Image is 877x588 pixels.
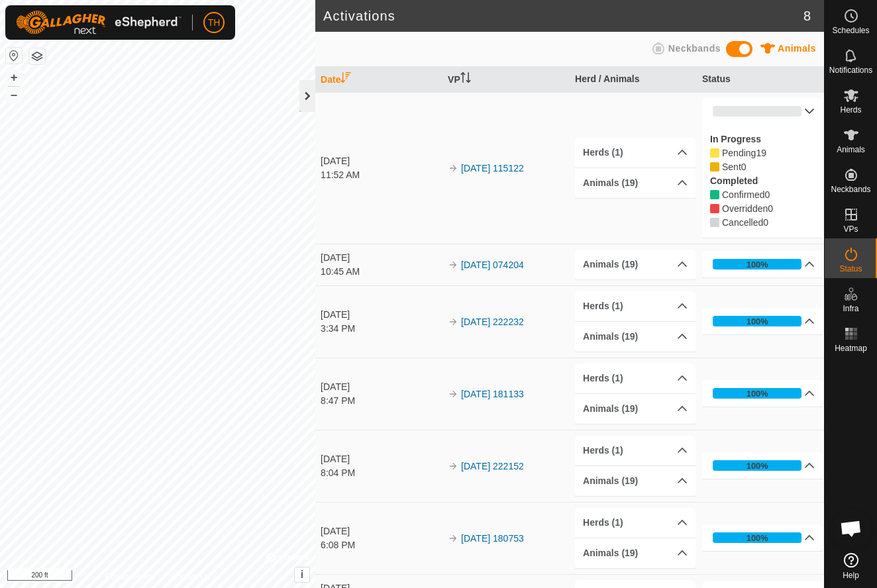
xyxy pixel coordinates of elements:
[448,260,458,270] img: arrow
[722,148,756,158] span: Pending
[208,16,221,30] span: TH
[843,571,859,579] span: Help
[843,305,858,313] span: Infra
[321,524,441,538] div: [DATE]
[713,106,801,117] div: 0%
[702,524,823,551] p-accordion-header: 100%
[575,138,696,168] p-accordion-header: Herds (1)
[575,508,696,538] p-accordion-header: Herds (1)
[460,74,471,85] p-sorticon: Activate to sort
[702,251,823,277] p-accordion-header: 100%
[315,67,442,93] th: Date
[747,532,768,544] div: 100%
[765,189,770,200] span: Confirmed
[722,189,765,200] span: Confirmed
[323,8,803,24] h2: Activations
[461,260,524,270] a: [DATE] 074204
[6,48,22,64] button: Reset Map
[756,148,766,158] span: Pending
[575,322,696,352] p-accordion-header: Animals (19)
[575,168,696,198] p-accordion-header: Animals (19)
[829,66,872,74] span: Notifications
[702,124,823,238] p-accordion-content: 0%
[448,389,458,399] img: arrow
[702,452,823,479] p-accordion-header: 100%
[778,43,816,54] span: Animals
[6,70,22,85] button: +
[835,344,867,352] span: Heatmap
[575,394,696,424] p-accordion-header: Animals (19)
[710,204,719,213] i: 0 Overridden
[747,460,768,472] div: 100%
[747,387,768,400] div: 100%
[321,452,441,466] div: [DATE]
[832,26,869,34] span: Schedules
[448,163,458,173] img: arrow
[321,394,441,408] div: 8:47 PM
[442,67,570,93] th: VP
[710,218,719,227] i: 0 Cancelled
[448,317,458,327] img: arrow
[768,203,773,214] span: Overridden
[741,162,747,172] span: Sent
[713,532,801,543] div: 100%
[843,225,858,233] span: VPs
[321,154,441,168] div: [DATE]
[668,43,721,54] span: Neckbands
[839,265,862,273] span: Status
[702,380,823,407] p-accordion-header: 100%
[763,217,768,228] span: Cancelled
[340,74,351,85] p-sorticon: Activate to sort
[570,67,697,93] th: Herd / Animals
[722,203,768,214] span: Overridden
[301,569,303,580] span: i
[461,317,524,327] a: [DATE] 222232
[713,388,801,399] div: 100%
[321,322,441,336] div: 3:34 PM
[448,461,458,471] img: arrow
[747,315,768,328] div: 100%
[831,509,871,548] div: Open chat
[697,67,824,93] th: Status
[710,190,719,199] i: 0 Confirmed
[321,251,441,265] div: [DATE]
[575,250,696,279] p-accordion-header: Animals (19)
[710,162,719,171] i: 0 Sent
[710,134,761,144] label: In Progress
[171,571,210,583] a: Contact Us
[295,567,309,582] button: i
[575,364,696,393] p-accordion-header: Herds (1)
[837,146,865,154] span: Animals
[321,380,441,394] div: [DATE]
[448,533,458,544] img: arrow
[461,389,524,399] a: [DATE] 181133
[575,538,696,568] p-accordion-header: Animals (19)
[321,538,441,552] div: 6:08 PM
[831,185,870,193] span: Neckbands
[710,148,719,158] i: 19 Pending 83161, 83153, 83157, 83152, 83164, 83167, 83154, 83165, 83163, 83159, 83168, 83158, 83...
[575,291,696,321] p-accordion-header: Herds (1)
[321,168,441,182] div: 11:52 AM
[702,308,823,334] p-accordion-header: 100%
[461,163,524,173] a: [DATE] 115122
[710,175,758,186] label: Completed
[713,460,801,471] div: 100%
[461,461,524,471] a: [DATE] 222152
[702,98,823,124] p-accordion-header: 0%
[575,466,696,496] p-accordion-header: Animals (19)
[575,436,696,465] p-accordion-header: Herds (1)
[803,6,811,26] span: 8
[321,265,441,279] div: 10:45 AM
[840,106,861,114] span: Herds
[321,308,441,322] div: [DATE]
[105,571,155,583] a: Privacy Policy
[321,466,441,480] div: 8:04 PM
[747,258,768,271] div: 100%
[16,11,181,34] img: Gallagher Logo
[461,533,524,544] a: [DATE] 180753
[29,48,45,64] button: Map Layers
[713,259,801,269] div: 100%
[713,316,801,326] div: 100%
[722,217,763,228] span: Cancelled
[6,87,22,103] button: –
